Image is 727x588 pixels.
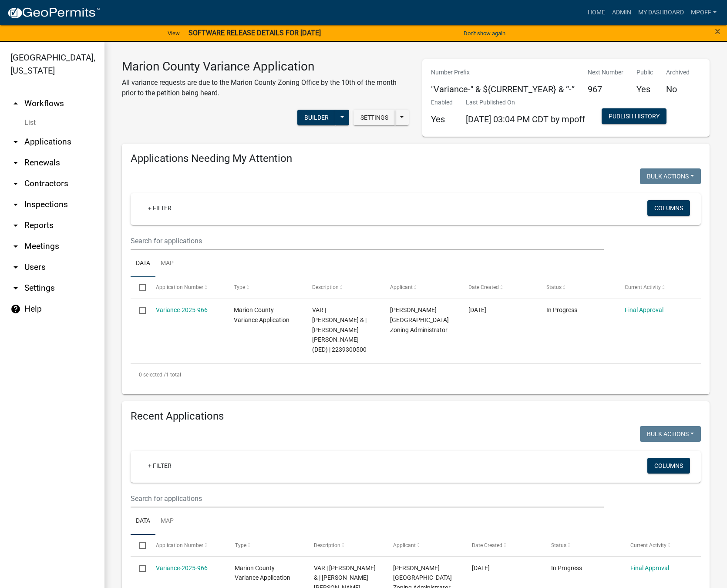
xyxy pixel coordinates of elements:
[687,4,720,21] a: mpoff
[131,410,701,423] h4: Recent Applications
[312,284,339,290] span: Description
[147,535,226,556] datatable-header-cell: Application Number
[468,284,499,290] span: Date Created
[468,306,486,313] span: 09/23/2025
[131,232,604,250] input: Search for applications
[666,84,690,94] h5: No
[431,98,453,107] p: Enabled
[715,26,720,37] button: Close
[122,59,409,74] h3: Marion County Variance Application
[551,564,582,571] span: In Progress
[188,29,321,37] strong: SOFTWARE RELEASE DETAILS FOR [DATE]
[10,241,21,252] i: arrow_drop_down
[10,199,21,210] i: arrow_drop_down
[647,458,690,474] button: Columns
[543,535,622,556] datatable-header-cell: Status
[546,306,577,313] span: In Progress
[390,284,413,290] span: Applicant
[384,535,464,556] datatable-header-cell: Applicant
[234,306,289,323] span: Marion County Variance Application
[353,110,395,125] button: Settings
[382,277,460,298] datatable-header-cell: Applicant
[472,564,490,571] span: 09/23/2025
[10,178,21,189] i: arrow_drop_down
[235,542,246,548] span: Type
[602,108,666,124] button: Publish History
[131,364,701,386] div: 1 total
[635,4,687,21] a: My Dashboard
[306,535,385,556] datatable-header-cell: Description
[131,277,147,298] datatable-header-cell: Select
[630,564,669,571] a: Final Approval
[616,277,694,298] datatable-header-cell: Current Activity
[666,68,690,77] p: Archived
[460,277,538,298] datatable-header-cell: Date Created
[625,306,663,313] a: Final Approval
[131,152,701,165] h4: Applications Needing My Attention
[10,262,21,272] i: arrow_drop_down
[466,98,585,107] p: Last Published On
[10,137,21,147] i: arrow_drop_down
[141,200,178,216] a: + Filter
[155,507,179,535] a: Map
[466,114,585,124] span: [DATE] 03:04 PM CDT by mpoff
[472,542,502,548] span: Date Created
[636,68,653,77] p: Public
[10,220,21,231] i: arrow_drop_down
[551,542,566,548] span: Status
[147,277,226,298] datatable-header-cell: Application Number
[164,26,183,40] a: View
[10,283,21,293] i: arrow_drop_down
[10,158,21,168] i: arrow_drop_down
[226,277,304,298] datatable-header-cell: Type
[297,110,336,125] button: Builder
[122,77,409,98] p: All variance requests are due to the Marion County Zoning Office by the 10th of the month prior t...
[234,284,245,290] span: Type
[156,306,208,313] a: Variance-2025-966
[131,490,604,507] input: Search for applications
[622,535,701,556] datatable-header-cell: Current Activity
[390,306,449,333] span: Melissa Poffenbarger- Marion County Zoning Administrator
[584,4,609,21] a: Home
[640,426,701,442] button: Bulk Actions
[10,304,21,314] i: help
[625,284,661,290] span: Current Activity
[464,535,543,556] datatable-header-cell: Date Created
[588,68,623,77] p: Next Number
[636,84,653,94] h5: Yes
[156,284,203,290] span: Application Number
[314,542,340,548] span: Description
[602,113,666,120] wm-modal-confirm: Workflow Publish History
[393,542,416,548] span: Applicant
[303,277,382,298] datatable-header-cell: Description
[10,98,21,109] i: arrow_drop_up
[131,507,155,535] a: Data
[431,114,453,124] h5: Yes
[156,542,203,548] span: Application Number
[431,84,575,94] h5: "Variance-" & ${CURRENT_YEAR} & “-”
[226,535,306,556] datatable-header-cell: Type
[647,200,690,216] button: Columns
[588,84,623,94] h5: 967
[630,542,666,548] span: Current Activity
[131,535,147,556] datatable-header-cell: Select
[715,25,720,37] span: ×
[431,68,575,77] p: Number Prefix
[156,564,208,571] a: Variance-2025-966
[538,277,616,298] datatable-header-cell: Status
[546,284,562,290] span: Status
[609,4,635,21] a: Admin
[460,26,509,40] button: Don't show again
[131,250,155,278] a: Data
[155,250,179,278] a: Map
[640,168,701,184] button: Bulk Actions
[235,564,290,581] span: Marion County Variance Application
[141,458,178,474] a: + Filter
[139,372,166,378] span: 0 selected /
[312,306,367,353] span: VAR | Hoksbergen, Keith Wayne & | Hoksbergen, Connie Lea (DED) | 2239300500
